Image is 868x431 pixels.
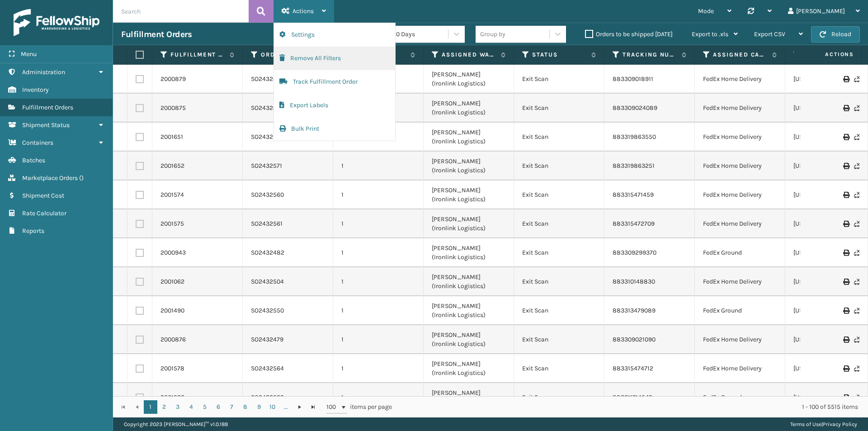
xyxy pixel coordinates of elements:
[22,209,66,217] span: Rate Calculator
[22,174,78,182] span: Marketplace Orders
[854,76,859,82] i: Never Shipped
[266,400,279,414] a: 10
[613,191,654,199] a: 883315471459
[514,296,604,325] td: Exit Scan
[613,162,655,170] a: 883319863251
[333,180,424,209] td: 1
[854,250,859,256] i: Never Shipped
[160,219,184,228] a: 2001575
[585,30,673,38] label: Orders to be shipped [DATE]
[480,29,505,39] div: Group by
[333,296,424,325] td: 1
[790,417,857,431] div: |
[695,180,785,209] td: FedEx Home Delivery
[613,336,656,343] a: 883309021090
[613,133,656,141] a: 883319863550
[532,51,587,59] label: Status
[613,104,657,112] a: 883309024089
[160,335,186,344] a: 2000876
[261,51,316,59] label: Order Number
[695,383,785,412] td: FedEx Ground
[22,121,70,129] span: Shipment Status
[184,400,198,414] a: 4
[326,400,392,414] span: items per page
[797,47,859,62] span: Actions
[160,190,184,199] a: 2001574
[296,403,303,411] span: Go to the next page
[157,400,171,414] a: 2
[613,278,655,285] a: 883310148830
[843,192,849,198] i: Print Label
[790,421,821,427] a: Terms of Use
[22,68,65,76] span: Administration
[843,336,849,343] i: Print Label
[514,267,604,296] td: Exit Scan
[424,383,514,412] td: [PERSON_NAME] (Ironlink Logistics)
[171,400,184,414] a: 3
[310,403,317,411] span: Go to the last page
[22,86,49,94] span: Inventory
[251,393,284,402] a: SO2432522
[251,161,282,171] a: SO2432571
[160,133,183,142] a: 2001651
[333,383,424,412] td: 1
[239,400,252,414] a: 8
[405,403,858,412] div: 1 - 100 of 5515 items
[754,30,785,38] span: Export CSV
[333,267,424,296] td: 1
[514,383,604,412] td: Exit Scan
[695,354,785,383] td: FedEx Home Delivery
[274,23,395,47] button: Settings
[22,104,73,111] span: Fulfillment Orders
[225,400,239,414] a: 7
[22,227,44,235] span: Reports
[695,123,785,152] td: FedEx Home Delivery
[160,393,184,402] a: 2001233
[424,180,514,209] td: [PERSON_NAME] (Ironlink Logistics)
[333,152,424,180] td: 1
[424,238,514,267] td: [PERSON_NAME] (Ironlink Logistics)
[854,134,859,140] i: Never Shipped
[22,192,64,199] span: Shipment Cost
[442,51,496,59] label: Assigned Warehouse
[514,152,604,180] td: Exit Scan
[843,134,849,140] i: Print Label
[307,400,320,414] a: Go to the last page
[424,354,514,383] td: [PERSON_NAME] (Ironlink Logistics)
[692,30,728,38] span: Export to .xls
[251,248,284,257] a: SO2432482
[854,105,859,111] i: Never Shipped
[21,50,37,58] span: Menu
[424,94,514,123] td: [PERSON_NAME] (Ironlink Logistics)
[198,400,212,414] a: 5
[274,117,395,141] button: Bulk Print
[613,307,656,314] a: 883313479089
[124,417,228,431] p: Copyright 2023 [PERSON_NAME]™ v 1.0.188
[695,296,785,325] td: FedEx Ground
[14,9,99,36] img: logo
[695,238,785,267] td: FedEx Ground
[811,26,860,43] button: Reload
[514,325,604,354] td: Exit Scan
[695,325,785,354] td: FedEx Home Delivery
[160,75,186,84] a: 2000879
[695,152,785,180] td: FedEx Home Delivery
[144,400,157,414] a: 1
[251,306,284,315] a: SO2432550
[160,104,186,113] a: 2000875
[854,308,859,314] i: Never Shipped
[854,365,859,372] i: Never Shipped
[160,364,184,373] a: 2001578
[326,403,340,412] span: 100
[333,209,424,238] td: 1
[695,94,785,123] td: FedEx Home Delivery
[121,29,192,40] h3: Fulfillment Orders
[698,7,714,15] span: Mode
[274,94,395,117] button: Export Labels
[333,354,424,383] td: 1
[160,277,184,286] a: 2001062
[843,394,849,401] i: Print Label
[514,123,604,152] td: Exit Scan
[292,7,314,15] span: Actions
[843,308,849,314] i: Print Label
